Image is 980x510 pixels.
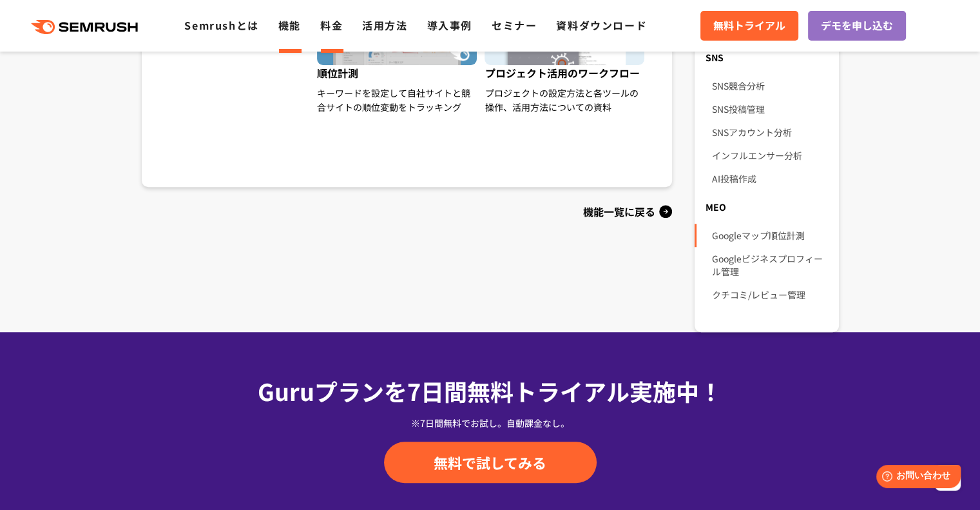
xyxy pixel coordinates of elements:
[434,453,546,472] span: 無料で試してみる
[695,46,838,69] div: SNS
[320,17,343,33] a: 料金
[711,121,828,144] a: SNSアカウント分析
[700,11,798,41] a: 無料トライアル
[317,65,479,86] span: 順位計測
[184,17,258,33] a: Semrushとは
[711,283,828,306] a: クチコミ/レビュー管理
[384,442,597,483] a: 無料で試してみる
[711,167,828,190] a: AI投稿作成
[711,144,828,167] a: インフルエンサー分析
[362,17,407,33] a: 活用方法
[485,86,646,114] div: プロジェクトの設定方法と各ツールの操作、活用方法についての資料
[427,17,472,33] a: 導入事例
[556,17,647,33] a: 資料ダウンロード
[467,374,722,407] span: 無料トライアル実施中！
[485,65,646,86] span: プロジェクト活用のワークフロー
[278,17,301,33] a: 機能
[695,195,838,219] div: MEO
[821,17,893,34] span: デモを申し込む
[711,74,828,97] a: SNS競合分析
[492,17,537,33] a: セミナー
[142,201,673,222] a: 機能一覧に戻る
[317,86,479,114] div: キーワードを設定して自社サイトと競合サイトの順位変動をトラッキング
[713,17,785,34] span: 無料トライアル
[152,373,829,408] div: Guruプランを7日間
[711,97,828,121] a: SNS投稿管理
[711,247,828,283] a: Googleビジネスプロフィール管理
[711,224,828,247] a: Googleマップ順位計測
[865,460,966,496] iframe: Help widget launcher
[152,417,829,429] div: ※7日間無料でお試し。自動課金なし。
[808,11,906,41] a: デモを申し込む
